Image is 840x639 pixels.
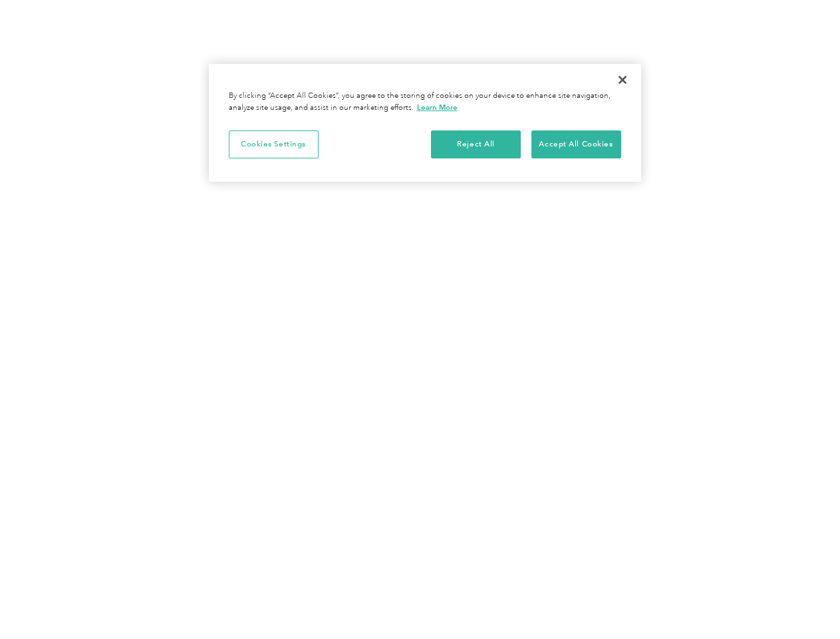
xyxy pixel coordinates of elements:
div: Cookie banner [209,64,641,182]
div: Privacy [209,64,641,182]
button: Cookies Settings [229,130,319,158]
a: More information about your privacy, opens in a new tab [417,103,458,112]
button: Accept All Cookies [531,130,621,158]
button: Reject All [431,130,521,158]
div: By clicking “Accept All Cookies”, you agree to the storing of cookies on your device to enhance s... [229,91,621,114]
button: Close [608,65,637,95]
